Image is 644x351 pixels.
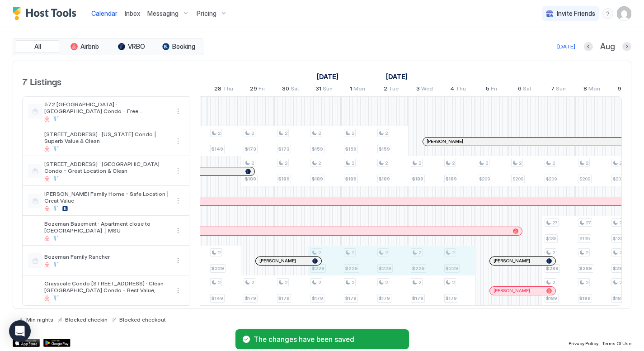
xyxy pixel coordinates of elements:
[125,9,140,18] a: Inbox
[214,85,221,95] span: 28
[251,160,254,166] span: 2
[345,295,357,301] span: $179
[584,42,593,51] button: Previous month
[381,83,401,96] a: September 2, 2025
[13,7,80,20] a: Host Tools Logo
[619,250,622,256] span: 2
[485,160,488,166] span: 2
[173,136,183,147] div: menu
[291,85,299,95] span: Sat
[450,85,454,95] span: 4
[197,9,216,18] span: Pricing
[318,160,321,166] span: 2
[602,8,613,19] div: menu
[494,288,530,294] span: [PERSON_NAME]
[285,280,287,285] span: 2
[312,176,323,182] span: $189
[384,85,387,95] span: 2
[512,176,523,182] span: $209
[34,43,41,51] span: All
[345,176,357,182] span: $189
[619,280,622,285] span: 2
[250,85,257,95] span: 29
[91,9,118,17] span: Calendar
[613,266,625,271] span: $289
[44,220,169,234] span: Bozeman Basement · Apartment close to [GEOGRAPHIC_DATA] .| MSU
[412,295,423,301] span: $179
[416,85,420,95] span: 3
[173,225,183,236] button: More options
[586,280,588,285] span: 2
[44,190,169,204] span: [PERSON_NAME] Family Home - Safe Location | Great Value
[556,85,566,95] span: Sun
[583,85,587,95] span: 8
[579,176,590,182] span: $209
[353,85,365,95] span: Mon
[617,6,631,21] div: User profile
[218,250,221,256] span: 2
[352,280,354,285] span: 2
[350,85,352,95] span: 1
[412,176,423,182] span: $189
[282,85,289,95] span: 30
[173,285,183,296] div: menu
[379,295,390,301] span: $179
[427,138,463,144] span: [PERSON_NAME]
[218,280,221,285] span: 2
[385,280,388,285] span: 2
[26,316,53,323] span: Min nights
[600,42,615,52] span: Aug
[586,250,588,256] span: 2
[44,131,169,144] span: [STREET_ADDRESS] · [US_STATE] Condo | Superb Value & Clean
[523,85,531,95] span: Sat
[212,295,223,301] span: $149
[173,106,183,117] div: menu
[619,160,622,166] span: 2
[128,43,145,51] span: VRBO
[173,166,183,176] div: menu
[173,166,183,176] button: More options
[579,266,592,271] span: $289
[518,85,522,95] span: 6
[173,285,183,296] button: More options
[22,74,61,88] span: 7 Listings
[13,38,203,55] div: tab-group
[418,280,421,285] span: 2
[313,83,335,96] a: August 31, 2025
[44,101,169,114] span: 572 [GEOGRAPHIC_DATA] · [GEOGRAPHIC_DATA] Condo - Free Laundry/Central Location
[80,43,99,51] span: Airbnb
[479,176,490,182] span: $209
[248,83,267,96] a: August 29, 2025
[285,130,287,136] span: 2
[259,258,296,264] span: [PERSON_NAME]
[147,9,179,18] span: Messaging
[173,106,183,117] button: More options
[352,130,354,136] span: 2
[44,253,169,260] span: Bozeman Family Rancher
[212,146,223,152] span: $149
[484,83,499,96] a: September 5, 2025
[613,295,624,301] span: $189
[323,85,333,95] span: Sun
[494,258,530,264] span: [PERSON_NAME]
[125,9,140,17] span: Inbox
[446,176,457,182] span: $189
[119,316,166,323] span: Blocked checkout
[28,283,42,298] div: listing image
[109,40,154,53] button: VRBO
[318,130,321,136] span: 2
[312,295,323,301] span: $179
[557,9,595,18] span: Invite Friends
[389,85,399,95] span: Tue
[581,83,602,96] a: September 8, 2025
[379,176,390,182] span: $189
[259,85,265,95] span: Fri
[619,220,624,226] span: 27
[448,83,468,96] a: September 4, 2025
[173,255,183,266] button: More options
[622,42,631,51] button: Next month
[352,160,354,166] span: 2
[613,176,624,182] span: $209
[616,83,635,96] a: September 9, 2025
[552,280,555,285] span: 2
